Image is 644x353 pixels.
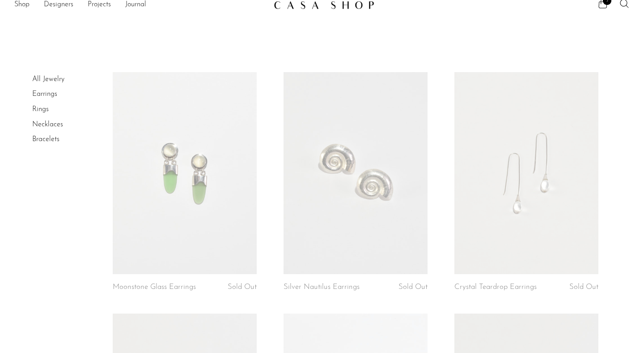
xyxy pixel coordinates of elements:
a: Necklaces [32,121,63,128]
span: Sold Out [569,283,598,291]
a: Moonstone Glass Earrings [113,283,196,291]
a: Rings [32,106,49,113]
a: Earrings [32,90,57,98]
a: Bracelets [32,136,59,143]
a: Silver Nautilus Earrings [284,283,360,291]
a: Crystal Teardrop Earrings [454,283,537,291]
span: Sold Out [228,283,257,291]
a: All Jewelry [32,76,64,83]
span: Sold Out [398,283,428,291]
